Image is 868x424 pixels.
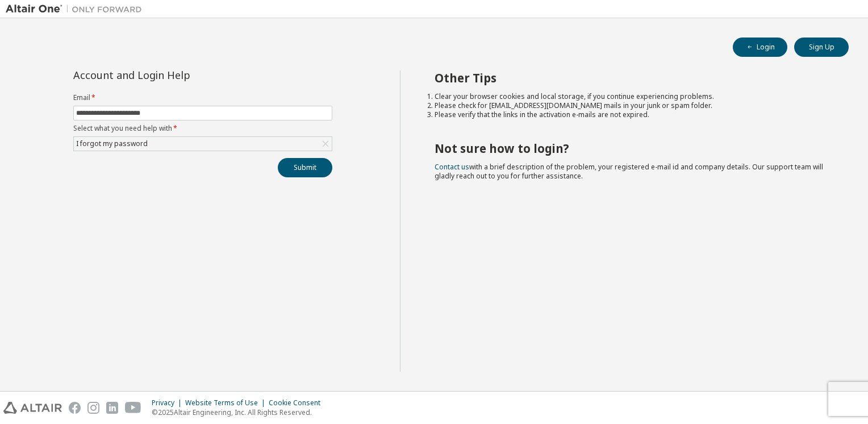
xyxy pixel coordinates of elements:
[435,92,829,101] li: Clear your browser cookies and local storage, if you continue experiencing problems.
[152,408,327,417] p: © 2025 Altair Engineering, Inc. All Rights Reserved.
[73,70,281,80] div: Account and Login Help
[269,398,327,408] div: Cookie Consent
[69,402,81,414] img: facebook.svg
[435,162,823,181] span: with a brief description of the problem, your registered e-mail id and company details. Our suppo...
[125,402,141,414] img: youtube.svg
[435,110,829,119] li: Please verify that the links in the activation e-mails are not expired.
[185,398,269,408] div: Website Terms of Use
[733,38,787,57] button: Login
[435,141,829,156] h2: Not sure how to login?
[435,70,829,85] h2: Other Tips
[435,101,829,110] li: Please check for [EMAIL_ADDRESS][DOMAIN_NAME] mails in your junk or spam folder.
[152,398,185,408] div: Privacy
[3,402,62,414] img: altair_logo.svg
[73,93,332,102] label: Email
[435,162,469,172] a: Contact us
[106,402,118,414] img: linkedin.svg
[87,402,99,414] img: instagram.svg
[74,138,149,150] div: I forgot my password
[278,158,332,177] button: Submit
[74,137,332,151] div: I forgot my password
[73,124,332,133] label: Select what you need help with
[6,3,148,15] img: Altair One
[794,38,849,57] button: Sign Up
